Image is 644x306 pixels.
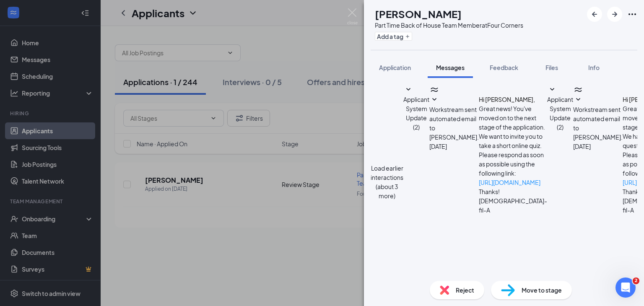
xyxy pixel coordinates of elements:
[429,85,439,95] svg: WorkstreamLogo
[403,85,429,132] button: SmallChevronDownApplicant System Update (2)
[375,32,412,41] button: PlusAdd a tag
[479,132,547,178] p: We want to invite you to take a short online quiz. Please respond as soon as possible using the f...
[615,277,636,298] iframe: Intercom live chat
[588,64,600,71] span: Info
[375,21,523,29] div: Part Time Back of House Team Member at Four Corners
[547,85,573,132] button: SmallChevronDownApplicant System Update (2)
[479,179,540,186] a: [URL][DOMAIN_NAME]
[405,34,410,39] svg: Plus
[627,9,637,19] svg: Ellipses
[456,285,474,295] span: Reject
[589,9,600,19] svg: ArrowLeftNew
[479,95,547,104] h4: Hi [PERSON_NAME],
[429,95,439,105] svg: SmallChevronDown
[547,85,557,95] svg: SmallChevronDown
[403,85,413,95] svg: SmallChevronDown
[379,64,411,71] span: Application
[573,142,591,151] span: [DATE]
[522,285,562,295] span: Move to stage
[633,277,639,284] span: 2
[490,64,518,71] span: Feedback
[573,106,623,141] span: Workstream sent automated email to [PERSON_NAME].
[573,95,583,105] svg: SmallChevronDown
[607,7,622,22] button: ArrowRight
[610,9,620,19] svg: ArrowRight
[436,64,465,71] span: Messages
[375,7,462,21] h1: [PERSON_NAME]
[429,106,479,141] span: Workstream sent automated email to [PERSON_NAME].
[403,96,429,131] span: Applicant System Update (2)
[479,187,547,196] p: Thanks!
[547,96,573,131] span: Applicant System Update (2)
[479,104,547,132] p: Great news! You've moved on to the next stage of the application.
[545,64,558,71] span: Files
[587,7,602,22] button: ArrowLeftNew
[479,196,547,215] p: [DEMOGRAPHIC_DATA]-fil-A
[573,85,583,95] svg: WorkstreamLogo
[429,142,447,151] span: [DATE]
[371,163,403,200] button: Load earlier interactions (about 3 more)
